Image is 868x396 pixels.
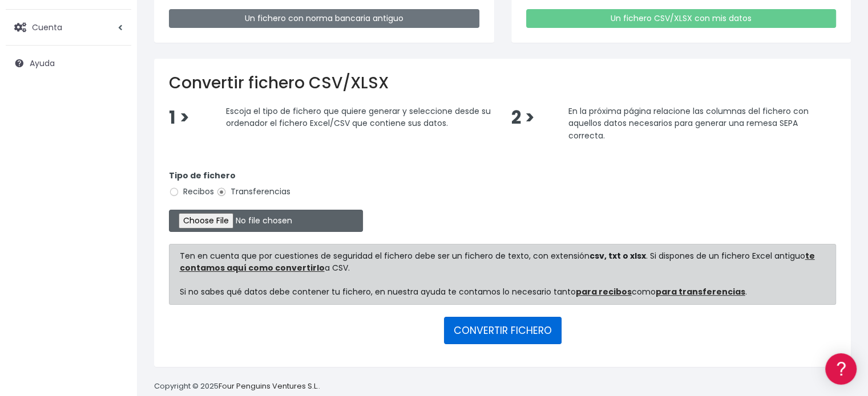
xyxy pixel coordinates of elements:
[11,197,217,215] a: Perfiles de empresas
[6,51,131,75] a: Ayuda
[169,105,189,130] span: 1 >
[11,97,217,115] a: Información general
[6,15,131,39] a: Cuenta
[11,273,217,284] div: Programadores
[226,105,491,129] span: Escoja el tipo de fichero que quiere generar y seleccione desde su ordenador el fichero Excel/CSV...
[157,328,220,339] a: POWERED BY ENCHANT
[180,250,815,273] a: te contamos aquí como convertirlo
[444,317,562,344] button: CONVERTIR FICHERO
[590,250,646,262] strong: csv, txt o xlsx
[169,74,836,93] h2: Convertir fichero CSV/XLSX
[576,286,632,297] a: para recibos
[11,162,217,179] a: Problemas habituales
[216,186,290,198] label: Transferencias
[11,226,217,237] div: Facturación
[511,105,534,130] span: 2 >
[169,244,836,305] div: Ten en cuenta que por cuestiones de seguridad el fichero debe ser un fichero de texto, con extens...
[11,79,217,90] div: Información general
[154,381,320,393] p: Copyright © 2025 .
[11,291,217,309] a: API
[568,105,808,141] span: En la próxima página relacione las columnas del fichero con aquellos datos necesarios para genera...
[11,244,217,262] a: General
[30,58,55,69] span: Ayuda
[169,9,479,28] a: Un fichero con norma bancaria antiguo
[32,21,62,32] span: Cuenta
[11,126,217,137] div: Convertir ficheros
[169,170,236,181] strong: Tipo de fichero
[526,9,837,28] a: Un fichero CSV/XLSX con mis datos
[219,381,318,391] a: Four Penguins Ventures S.L.
[11,179,217,197] a: Videotutoriales
[656,286,745,297] a: para transferencias
[169,186,214,198] label: Recibos
[11,144,217,162] a: Formatos
[11,305,217,325] button: Contáctanos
